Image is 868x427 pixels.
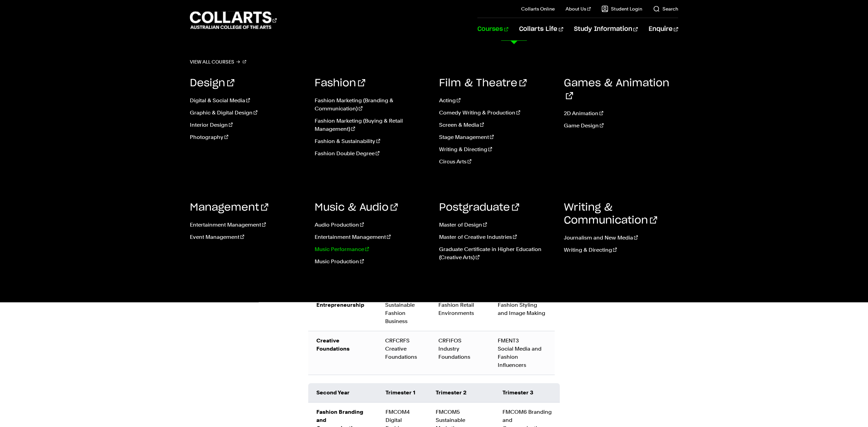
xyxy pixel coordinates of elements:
[490,331,555,375] td: FMENT3 Social Media and Fashion Influencers
[564,246,678,254] a: Writing & Directing
[521,5,555,12] a: Collarts Online
[190,78,234,88] a: Design
[439,121,554,129] a: Screen & Media
[315,257,429,266] a: Music Production
[316,337,350,352] strong: Creative Foundations
[519,18,563,40] a: Collarts Life
[190,109,304,117] a: Graphic & Digital Design
[315,137,429,145] a: Fashion & Sustainability
[649,18,678,40] a: Enquire
[439,245,554,262] a: Graduate Certificate in Higher Education (Creative Arts)
[315,202,398,213] a: Music & Audio
[494,383,560,403] td: Trimester 3
[439,78,527,88] a: Film & Theatre
[385,293,422,325] div: SHSFB Sustainable Fashion Business
[566,5,591,12] a: About Us
[190,11,277,30] div: Go to homepage
[564,202,657,226] a: Writing & Communication
[315,245,429,253] a: Music Performance
[564,78,669,101] a: Games & Animation
[190,57,246,67] a: View all courses
[564,109,678,118] a: 2D Animation
[439,96,554,105] a: Acting
[315,117,429,133] a: Fashion Marketing (Buying & Retail Management)
[190,221,304,229] a: Entertainment Management
[377,383,427,403] td: Trimester 1
[564,122,678,130] a: Game Design
[315,221,429,229] a: Audio Production
[439,158,554,166] a: Circus Arts
[315,78,365,88] a: Fashion
[190,233,304,241] a: Event Management
[438,293,481,317] div: SHFRE Fashion Retail Environments
[439,133,554,141] a: Stage Management
[498,293,547,317] div: FBRSIMS Fashion Styling and Image Making
[315,96,429,113] a: Fashion Marketing (Branding & Communication)
[315,149,429,158] a: Fashion Double Degree
[315,233,429,241] a: Entertainment Management
[190,121,304,129] a: Interior Design
[439,109,554,117] a: Comedy Writing & Production
[438,337,481,361] div: CRFIFOS Industry Foundations
[439,202,519,213] a: Postgraduate
[308,383,377,403] td: Second Year
[190,96,304,105] a: Digital & Social Media
[601,5,642,12] a: Student Login
[564,234,678,242] a: Journalism and New Media
[439,145,554,154] a: Writing & Directing
[574,18,638,40] a: Study Information
[385,337,422,361] div: CRFCRFS Creative Foundations
[477,18,508,40] a: Courses
[439,221,554,229] a: Master of Design
[428,383,495,403] td: Trimester 2
[190,202,268,213] a: Management
[190,133,304,141] a: Photography
[439,233,554,241] a: Master of Creative Industries
[653,5,678,12] a: Search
